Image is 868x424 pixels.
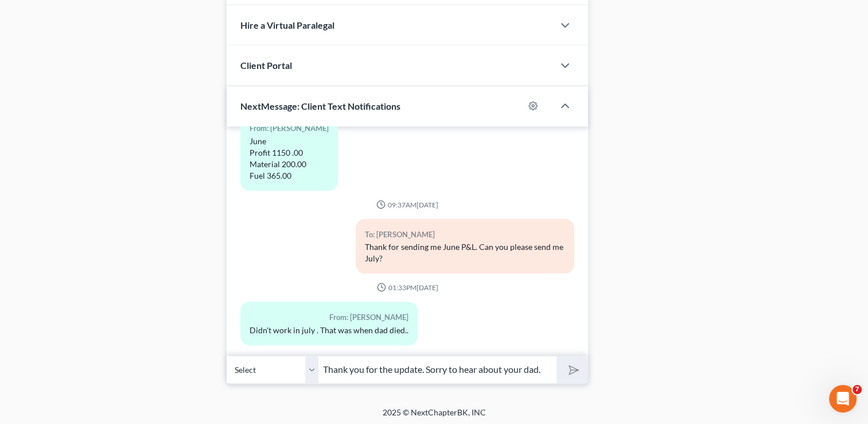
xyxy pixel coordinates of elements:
iframe: Intercom live chat [829,385,857,413]
div: To: [PERSON_NAME] [365,228,565,241]
span: 7 [853,385,862,394]
span: NextMessage: Client Text Notifications [240,101,400,111]
div: 09:37AM[DATE] [240,200,574,210]
div: Didn't work in july . That was when dad died.. [250,325,408,336]
div: June Profit 1150 .00 Material 200.00 Fuel 365.00 [250,136,329,182]
div: Thank for sending me June P&L. Can you please send me July? [365,241,565,264]
div: From: [PERSON_NAME] [250,311,408,324]
div: From: [PERSON_NAME] [250,122,329,135]
span: Client Portal [240,60,292,71]
input: Say something... [318,356,556,384]
div: 01:33PM[DATE] [240,283,574,292]
span: Hire a Virtual Paralegal [240,20,334,30]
